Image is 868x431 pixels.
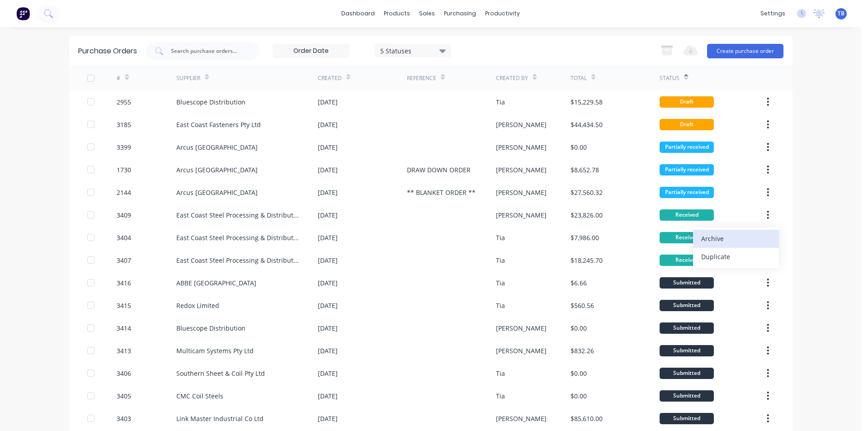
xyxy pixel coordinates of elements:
[337,7,379,20] a: dashboard
[496,346,547,355] div: [PERSON_NAME]
[176,301,219,310] div: Redox Limited
[176,165,258,175] div: Arcus [GEOGRAPHIC_DATA]
[571,97,603,107] div: $15,229.58
[176,346,254,355] div: Multicam Systems Pty Ltd
[701,232,771,245] div: Archive
[571,346,594,355] div: $832.26
[273,44,349,58] input: Order Date
[496,233,505,242] div: Tia
[318,256,338,265] div: [DATE]
[318,97,338,107] div: [DATE]
[660,300,714,311] div: Submitted
[481,7,524,20] div: productivity
[496,391,505,401] div: Tia
[407,74,436,82] div: Reference
[318,391,338,401] div: [DATE]
[176,188,258,197] div: Arcus [GEOGRAPHIC_DATA]
[318,142,338,152] div: [DATE]
[318,165,338,175] div: [DATE]
[176,391,223,401] div: CMC Coil Steels
[318,301,338,310] div: [DATE]
[117,74,120,82] div: #
[571,391,587,401] div: $0.00
[318,278,338,288] div: [DATE]
[707,44,783,58] button: Create purchase order
[117,369,131,378] div: 3406
[78,46,137,57] div: Purchase Orders
[176,323,245,333] div: Bluescope Distribution
[701,250,771,263] div: Duplicate
[117,414,131,423] div: 3403
[571,74,587,82] div: Total
[838,9,844,18] span: TB
[117,97,131,107] div: 2955
[117,165,131,175] div: 1730
[117,188,131,197] div: 2144
[117,323,131,333] div: 3414
[496,188,547,197] div: [PERSON_NAME]
[496,278,505,288] div: Tia
[318,414,338,423] div: [DATE]
[496,165,547,175] div: [PERSON_NAME]
[117,256,131,265] div: 3407
[176,369,265,378] div: Southern Sheet & Coil Pty Ltd
[571,256,603,265] div: $18,245.70
[496,74,528,82] div: Created By
[496,120,547,129] div: [PERSON_NAME]
[571,165,599,175] div: $8,652.78
[439,7,481,20] div: purchasing
[176,278,256,288] div: ABBE [GEOGRAPHIC_DATA]
[496,369,505,378] div: Tia
[318,369,338,378] div: [DATE]
[571,210,603,220] div: $23,826.00
[660,322,714,334] div: Submitted
[318,233,338,242] div: [DATE]
[496,210,547,220] div: [PERSON_NAME]
[571,233,599,242] div: $7,986.00
[117,346,131,355] div: 3413
[117,278,131,288] div: 3416
[176,97,245,107] div: Bluescope Distribution
[117,233,131,242] div: 3404
[176,120,261,129] div: East Coast Fasteners Pty Ltd
[660,277,714,289] div: Submitted
[660,96,714,108] div: Draft
[660,413,714,424] div: Submitted
[571,188,603,197] div: $27,560.32
[571,369,587,378] div: $0.00
[318,346,338,355] div: [DATE]
[318,74,342,82] div: Created
[660,368,714,379] div: Submitted
[496,301,505,310] div: Tia
[117,142,131,152] div: 3399
[415,7,439,20] div: sales
[756,7,790,20] div: settings
[571,323,587,333] div: $0.00
[176,210,300,220] div: East Coast Steel Processing & Distribution
[176,256,300,265] div: East Coast Steel Processing & Distribution
[379,7,415,20] div: products
[318,188,338,197] div: [DATE]
[571,142,587,152] div: $0.00
[571,278,587,288] div: $6.66
[318,210,338,220] div: [DATE]
[117,210,131,220] div: 3409
[176,414,264,423] div: Link Master Industrial Co Ltd
[496,97,505,107] div: Tia
[117,120,131,129] div: 3185
[660,390,714,402] div: Submitted
[660,187,714,198] div: Partially received
[496,256,505,265] div: Tia
[16,7,30,20] img: Factory
[117,391,131,401] div: 3405
[660,255,714,266] div: Received
[660,232,714,243] div: Received
[571,301,594,310] div: $560.56
[176,142,258,152] div: Arcus [GEOGRAPHIC_DATA]
[318,120,338,129] div: [DATE]
[117,301,131,310] div: 3415
[496,323,547,333] div: [PERSON_NAME]
[660,142,714,153] div: Partially received
[407,165,471,175] div: DRAW DOWN ORDER
[571,120,603,129] div: $44,434.50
